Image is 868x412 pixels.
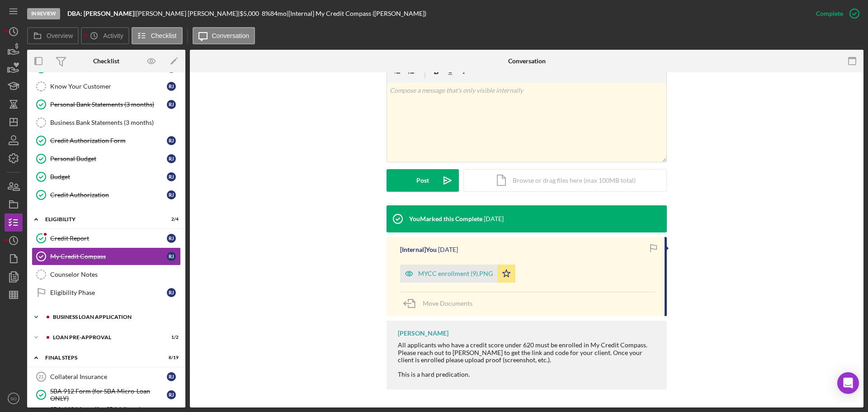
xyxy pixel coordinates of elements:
[81,27,129,44] button: Activity
[32,77,181,95] a: Know Your CustomerRJ
[32,368,181,386] a: 21Collateral InsuranceRJ
[837,372,859,394] div: Open Intercom Messenger
[50,101,167,108] div: Personal Bank Statements (3 months)
[50,173,167,180] div: Budget
[193,27,255,44] button: Conversation
[32,386,181,404] a: SBA 912 Form (for SBA Micro-Loan ONLY)RJ
[167,100,176,109] div: R J
[167,82,176,91] div: R J
[32,229,181,247] a: Credit ReportRJ
[32,132,181,150] a: Credit Authorization FormRJ
[423,299,472,307] span: Move Documents
[398,371,658,378] div: This is a hard predication.
[398,330,448,337] div: [PERSON_NAME]
[53,335,156,340] div: LOAN PRE-APPROVAL
[50,289,167,296] div: Eligibility Phase
[416,169,429,192] div: Post
[32,114,181,132] a: Business Bank Statements (3 months)
[32,186,181,204] a: Credit AuthorizationRJ
[816,5,843,23] div: Complete
[400,292,481,315] button: Move Documents
[262,10,270,17] div: 8 %
[47,32,73,39] label: Overview
[807,5,863,23] button: Complete
[32,150,181,168] a: Personal BudgetRJ
[103,32,123,39] label: Activity
[50,155,167,162] div: Personal Budget
[67,9,134,17] b: DBA: [PERSON_NAME]
[484,215,504,223] time: 2025-08-20 18:47
[32,247,181,265] a: My Credit CompassRJ
[50,137,167,144] div: Credit Authorization Form
[67,10,136,17] div: |
[50,191,167,199] div: Credit Authorization
[167,172,176,181] div: R J
[162,355,179,360] div: 8 / 19
[45,355,156,360] div: FINAL STEPS
[32,265,181,284] a: Counselor Notes
[50,388,167,402] div: SBA 912 Form (for SBA Micro-Loan ONLY)
[167,372,176,381] div: R J
[167,288,176,297] div: R J
[438,246,458,253] time: 2025-08-20 18:47
[32,284,181,302] a: Eligibility PhaseRJ
[400,246,437,253] div: [Internal] You
[287,10,426,17] div: | [Internal] My Credit Compass ([PERSON_NAME])
[167,390,176,399] div: R J
[50,83,167,90] div: Know Your Customer
[418,270,493,277] div: MYCC enrollment (9).PNG
[32,95,181,114] a: Personal Bank Statements (3 months)RJ
[151,32,177,39] label: Checklist
[27,27,79,44] button: Overview
[387,169,459,192] button: Post
[508,57,546,65] div: Conversation
[167,234,176,243] div: R J
[50,119,180,126] div: Business Bank Statements (3 months)
[5,389,23,407] button: SO
[167,252,176,261] div: R J
[212,32,250,39] label: Conversation
[162,335,179,340] div: 1 / 2
[50,253,167,260] div: My Credit Compass
[400,265,515,283] button: MYCC enrollment (9).PNG
[398,341,658,363] div: All applicants who have a credit score under 620 must be enrolled in My Credit Compass. Please re...
[167,154,176,163] div: R J
[162,217,179,222] div: 2 / 4
[32,59,181,77] a: RJ
[50,373,167,380] div: Collateral Insurance
[50,271,180,278] div: Counselor Notes
[270,10,287,17] div: 84 mo
[167,136,176,145] div: R J
[50,235,167,242] div: Credit Report
[240,9,259,17] span: $5,000
[32,168,181,186] a: BudgetRJ
[167,190,176,199] div: R J
[53,314,174,320] div: BUSINESS LOAN APPLICATION
[93,57,119,65] div: Checklist
[409,215,482,223] div: You Marked this Complete
[132,27,183,44] button: Checklist
[38,374,44,379] tspan: 21
[10,396,17,401] text: SO
[45,217,156,222] div: ELIGIBILITY
[136,10,240,17] div: [PERSON_NAME] [PERSON_NAME] |
[27,8,60,19] div: In Review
